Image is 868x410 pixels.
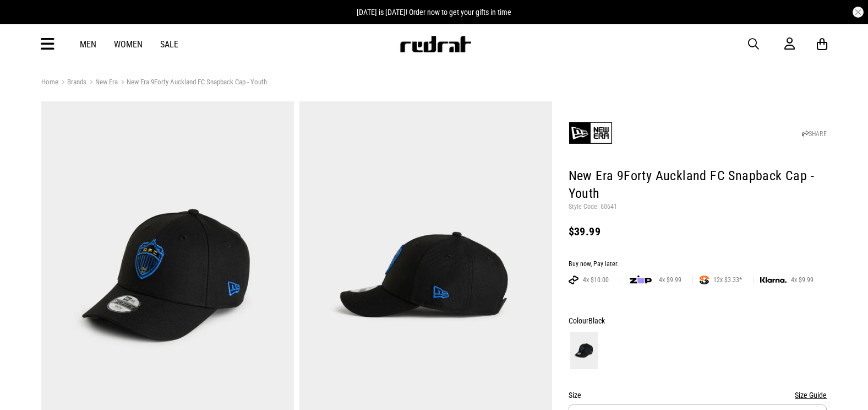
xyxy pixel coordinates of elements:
[86,78,118,88] a: New Era
[399,36,472,52] img: Redrat logo
[114,39,143,50] a: Women
[787,276,818,284] span: 4x $9.99
[569,314,827,327] div: Colour
[569,276,578,284] img: AFTERPAY
[795,389,827,402] button: Size Guide
[569,168,827,203] h1: New Era 9Forty Auckland FC Snapback Cap - Youth
[700,276,709,284] img: SPLITPAY
[357,8,511,17] span: [DATE] is [DATE]! Order now to get your gifts in time
[160,39,178,50] a: Sale
[41,78,58,86] a: Home
[802,130,827,138] a: SHARE
[570,332,598,369] img: Black
[588,316,605,325] span: Black
[760,277,787,283] img: KLARNA
[569,111,613,155] img: New Era
[569,389,827,402] div: Size
[654,276,686,284] span: 4x $9.99
[630,274,652,285] img: zip
[578,276,613,284] span: 4x $10.00
[569,203,827,212] p: Style Code: 60641
[569,260,827,269] div: Buy now, Pay later.
[569,225,827,238] div: $39.99
[58,78,86,88] a: Brands
[709,276,746,284] span: 12x $3.33*
[118,78,267,88] a: New Era 9Forty Auckland FC Snapback Cap - Youth
[80,39,96,50] a: Men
